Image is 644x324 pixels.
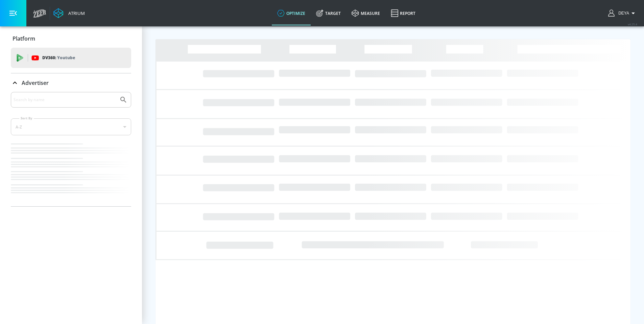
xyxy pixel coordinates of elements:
p: DV360: [42,54,75,62]
div: Advertiser [11,92,131,206]
div: Advertiser [11,73,131,92]
button: Deya [608,9,637,17]
div: DV360: Youtube [11,48,131,68]
p: Platform [13,35,35,42]
p: Advertiser [22,79,49,87]
a: Atrium [53,8,85,18]
div: A-Z [11,118,131,135]
div: Atrium [66,10,85,16]
span: v 4.25.4 [628,22,637,26]
label: Sort By [19,116,34,120]
nav: list of Advertiser [11,141,131,206]
input: Search by name [14,95,116,104]
div: Platform [11,29,131,48]
a: measure [346,1,385,25]
a: optimize [272,1,311,25]
span: login as: deya.mansell@zefr.com [616,11,629,16]
a: Report [385,1,421,25]
a: Target [311,1,346,25]
p: Youtube [57,54,75,61]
